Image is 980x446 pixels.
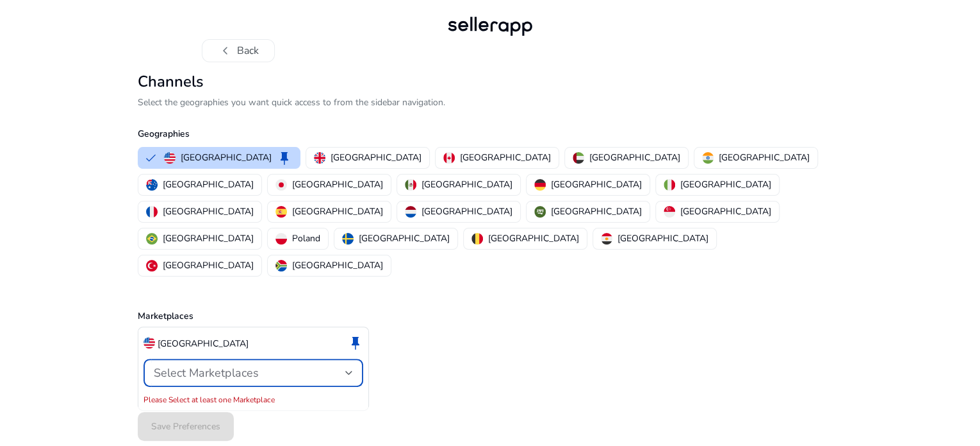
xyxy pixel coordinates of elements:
img: us.svg [143,337,155,348]
p: [GEOGRAPHIC_DATA] [488,232,579,245]
img: ae.svg [573,152,584,164]
p: [GEOGRAPHIC_DATA] [589,151,680,164]
p: [GEOGRAPHIC_DATA] [421,205,512,218]
p: [GEOGRAPHIC_DATA] [163,232,254,245]
img: it.svg [664,179,675,191]
p: [GEOGRAPHIC_DATA] [421,178,512,191]
mat-error: Please Select at least one Marketplace [143,392,363,405]
p: [GEOGRAPHIC_DATA] [163,259,254,272]
img: be.svg [471,233,483,244]
img: uk.svg [314,152,325,164]
img: us.svg [164,152,176,164]
img: es.svg [275,206,287,218]
p: [GEOGRAPHIC_DATA] [719,151,810,164]
span: chevron_left [218,43,233,58]
img: au.svg [146,179,158,191]
span: keep [348,335,363,350]
p: Select the geographies you want quick access to from the sidebar navigation. [138,96,842,109]
button: chevron_leftBack [202,39,275,62]
h2: Channels [138,73,842,91]
img: sa.svg [534,206,546,218]
img: ca.svg [443,152,455,164]
p: [GEOGRAPHIC_DATA] [551,178,642,191]
span: keep [277,150,292,166]
img: de.svg [534,179,546,191]
p: [GEOGRAPHIC_DATA] [163,205,254,218]
span: Select Marketplaces [154,365,259,381]
img: fr.svg [146,206,158,218]
img: nl.svg [405,206,416,218]
img: jp.svg [275,179,287,191]
p: [GEOGRAPHIC_DATA] [680,205,771,218]
img: sg.svg [664,206,675,218]
p: [GEOGRAPHIC_DATA] [292,259,383,272]
p: [GEOGRAPHIC_DATA] [292,205,383,218]
img: se.svg [342,233,354,244]
p: [GEOGRAPHIC_DATA] [331,151,421,164]
p: Marketplaces [138,309,842,323]
p: [GEOGRAPHIC_DATA] [158,337,249,350]
p: [GEOGRAPHIC_DATA] [359,232,450,245]
img: in.svg [702,152,714,164]
p: [GEOGRAPHIC_DATA] [163,178,254,191]
p: Poland [292,232,320,245]
p: [GEOGRAPHIC_DATA] [551,205,642,218]
p: [GEOGRAPHIC_DATA] [617,232,708,245]
img: tr.svg [146,260,158,271]
img: mx.svg [405,179,416,191]
img: eg.svg [601,233,612,244]
p: [GEOGRAPHIC_DATA] [460,151,551,164]
img: za.svg [275,260,287,271]
p: [GEOGRAPHIC_DATA] [292,178,383,191]
img: pl.svg [275,233,287,244]
p: [GEOGRAPHIC_DATA] [181,151,272,164]
img: br.svg [146,233,158,244]
p: [GEOGRAPHIC_DATA] [680,178,771,191]
p: Geographies [138,127,842,141]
